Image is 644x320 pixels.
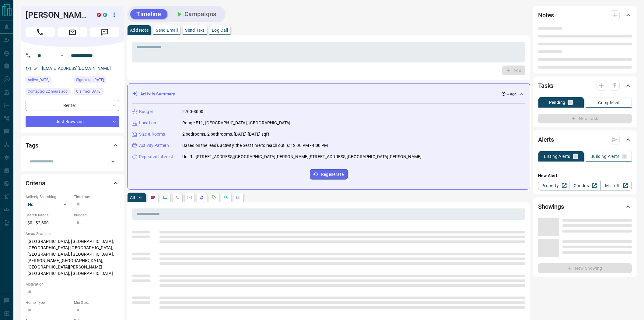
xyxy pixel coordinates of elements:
[139,108,153,115] p: Budget
[26,138,119,153] div: Tags
[538,199,632,214] div: Showings
[74,76,119,85] div: Sat Jul 17 2021
[58,52,66,59] button: Open
[130,28,149,32] p: Add Note
[163,195,168,200] svg: Lead Browsing Activity
[130,195,135,200] p: All
[132,88,525,100] div: Activity Summary-- ago
[90,27,119,37] span: Message
[175,195,180,200] svg: Calls
[139,154,173,160] p: Repeated Interest
[58,27,87,37] span: Email
[26,300,71,305] p: Home Type:
[538,8,632,23] div: Notes
[538,81,553,91] h2: Tasks
[26,200,71,209] div: No
[185,28,205,32] p: Send Text
[33,66,38,71] svg: Email Verified
[26,10,88,20] h1: [PERSON_NAME]
[170,9,222,19] button: Campaigns
[26,212,71,218] p: Search Range:
[590,154,619,158] p: Building Alerts
[544,154,570,158] p: Listing Alerts
[538,172,632,179] p: New Alert:
[310,169,348,180] button: Regenerate
[130,9,167,19] button: Timeline
[182,108,203,115] p: 2700-3000
[182,142,328,149] p: Based on the lead's activity, the best time to reach out is: 12:00 PM - 4:00 PM
[74,194,119,200] p: Timeframe:
[26,76,71,85] div: Tue Aug 12 2025
[224,195,229,200] svg: Opportunities
[42,66,111,71] a: [EMAIL_ADDRESS][DOMAIN_NAME]
[76,88,101,94] span: Claimed [DATE]
[26,218,71,228] p: $0 - $2,800
[236,195,241,200] svg: Agent Actions
[600,181,632,190] a: Mr.Loft
[139,142,169,149] p: Activity Pattern
[182,154,422,160] p: Unit1 - [STREET_ADDRESS][GEOGRAPHIC_DATA][PERSON_NAME][STREET_ADDRESS][GEOGRAPHIC_DATA][PERSON_NAME]
[26,140,38,150] h2: Tags
[74,212,119,218] p: Budget:
[26,27,55,37] span: Call
[199,195,204,200] svg: Listing Alerts
[26,282,119,287] p: Motivation:
[74,300,119,305] p: Min Size:
[151,195,156,200] svg: Notes
[26,231,119,236] p: Areas Searched:
[26,176,119,190] div: Criteria
[212,195,216,200] svg: Requests
[598,101,620,105] p: Completed
[187,195,192,200] svg: Emails
[182,131,269,137] p: 2 bedrooms, 2 bathrooms, [DATE]-[DATE] sqft
[156,28,178,32] p: Send Email
[97,13,101,17] div: property.ca
[28,88,68,94] span: Contacted 22 hours ago
[26,194,71,200] p: Actively Searching:
[26,88,71,97] div: Tue Aug 12 2025
[182,120,290,126] p: Rouge E11, [GEOGRAPHIC_DATA], [GEOGRAPHIC_DATA]
[538,181,569,190] a: Property
[74,88,119,97] div: Fri Apr 12 2024
[26,116,119,127] div: Just Browsing
[549,100,565,105] p: Pending
[26,236,119,279] p: [GEOGRAPHIC_DATA], [GEOGRAPHIC_DATA], [GEOGRAPHIC_DATA]-[GEOGRAPHIC_DATA], [GEOGRAPHIC_DATA], [GE...
[538,202,564,212] h2: Showings
[569,181,600,190] a: Condos
[26,178,45,188] h2: Criteria
[139,131,165,137] p: Size & Rooms
[212,28,228,32] p: Log Call
[140,91,175,97] p: Activity Summary
[538,135,554,144] h2: Alerts
[28,77,49,83] span: Active [DATE]
[538,78,632,93] div: Tasks
[538,10,554,20] h2: Notes
[139,120,156,126] p: Location
[538,132,632,147] div: Alerts
[76,77,104,83] span: Signed up [DATE]
[103,13,107,17] div: condos.ca
[507,91,516,97] p: -- ago
[26,100,119,111] div: Renter
[109,158,117,166] button: Open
